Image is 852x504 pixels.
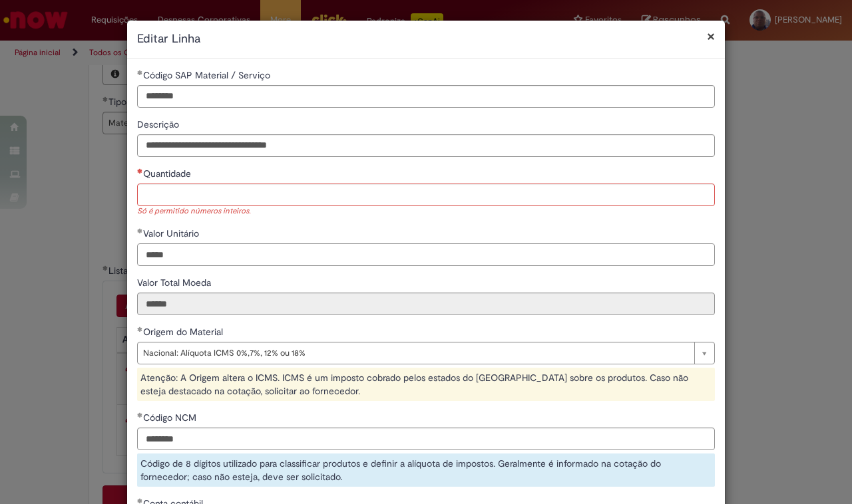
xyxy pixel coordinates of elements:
[137,368,715,401] div: Atenção: A Origem altera o ICMS. ICMS é um imposto cobrado pelos estados do [GEOGRAPHIC_DATA] sob...
[137,206,715,217] div: Só é permitido números inteiros.
[137,498,143,503] span: Obrigatório Preenchido
[137,31,715,48] h2: Editar Linha
[137,428,715,450] input: Código NCM
[137,118,182,130] span: Descrição
[137,453,715,487] div: Código de 8 dígitos utilizado para classificar produtos e definir a alíquota de impostos. Geralme...
[137,277,214,289] span: Somente leitura - Valor Total Moeda
[137,228,143,233] span: Obrigatório Preenchido
[137,70,143,75] span: Obrigatório Preenchido
[137,85,715,108] input: Código SAP Material / Serviço
[137,184,715,206] input: Quantidade
[137,168,143,174] span: Necessários
[137,134,715,157] input: Descrição
[143,227,202,239] span: Valor Unitário
[143,342,688,364] span: Nacional: Alíquota ICMS 0%,7%, 12% ou 18%
[137,326,143,332] span: Obrigatório Preenchido
[143,412,199,424] span: Código NCM
[143,168,194,180] span: Quantidade
[137,293,715,315] input: Valor Total Moeda
[143,69,273,81] span: Código SAP Material / Serviço
[143,326,226,338] span: Origem do Material
[137,243,715,266] input: Valor Unitário
[137,412,143,418] span: Obrigatório Preenchido
[707,29,715,43] button: Fechar modal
